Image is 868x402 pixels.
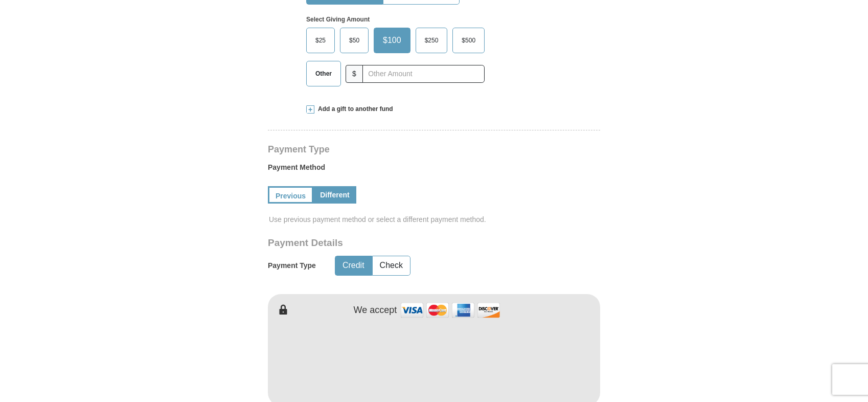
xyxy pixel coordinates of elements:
span: Other [310,66,337,81]
button: Check [373,256,410,275]
input: Other Amount [362,65,485,83]
h4: We accept [354,305,397,316]
span: $500 [456,33,481,48]
a: Different [313,186,356,204]
span: Add a gift to another fund [314,105,393,114]
span: Use previous payment method or select a different payment method. [269,214,601,225]
h3: Payment Details [268,237,529,249]
strong: Select Giving Amount [306,16,370,23]
h4: Payment Type [268,145,600,153]
span: $100 [378,33,406,48]
a: Previous [268,186,313,204]
h5: Payment Type [268,261,316,270]
span: $ [346,65,363,83]
label: Payment Method [268,162,600,177]
span: $50 [344,33,364,48]
button: Credit [335,256,372,275]
img: credit cards accepted [399,299,501,321]
span: $250 [420,33,444,48]
span: $25 [310,33,331,48]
